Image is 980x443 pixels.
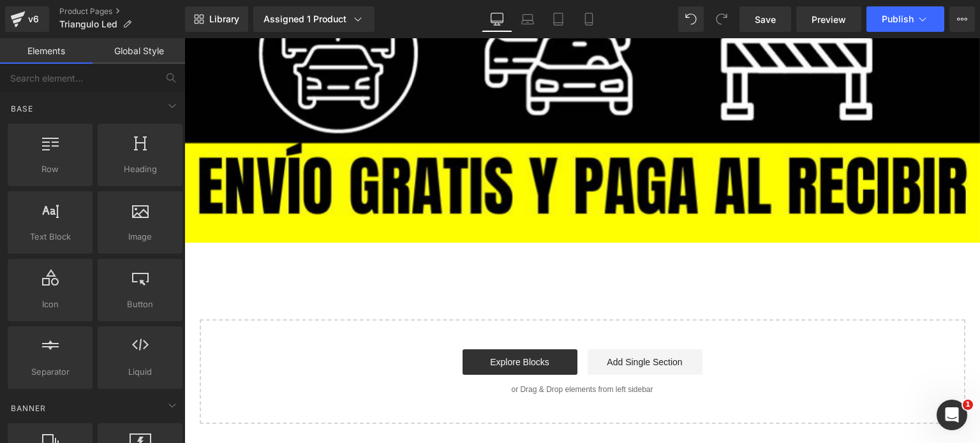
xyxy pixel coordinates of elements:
[264,13,364,25] div: Assigned 1 Product
[11,230,89,243] span: Text Block
[796,6,861,32] a: Preview
[59,19,117,29] span: Triangulo Led
[709,6,734,32] button: Redo
[101,230,179,243] span: Image
[59,6,185,17] a: Product Pages
[949,6,975,32] button: More
[93,38,185,64] a: Global Style
[543,6,574,32] a: Tablet
[812,13,846,26] span: Preview
[963,400,973,410] span: 1
[101,163,179,176] span: Heading
[101,298,179,311] span: Button
[482,6,512,32] a: Desktop
[755,13,776,26] span: Save
[5,6,49,32] a: v6
[26,11,41,27] div: v6
[11,365,89,379] span: Separator
[11,163,89,176] span: Row
[512,6,543,32] a: Laptop
[36,347,761,356] p: or Drag & Drop elements from left sidebar
[209,13,239,25] span: Library
[11,298,89,311] span: Icon
[10,402,47,414] span: Banner
[403,311,518,337] a: Add Single Section
[678,6,704,32] button: Undo
[185,6,248,32] a: New Library
[574,6,604,32] a: Mobile
[882,14,914,24] span: Publish
[937,400,967,430] iframe: Intercom live chat
[10,103,34,115] span: Base
[101,365,179,379] span: Liquid
[866,6,944,32] button: Publish
[278,311,393,337] a: Explore Blocks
